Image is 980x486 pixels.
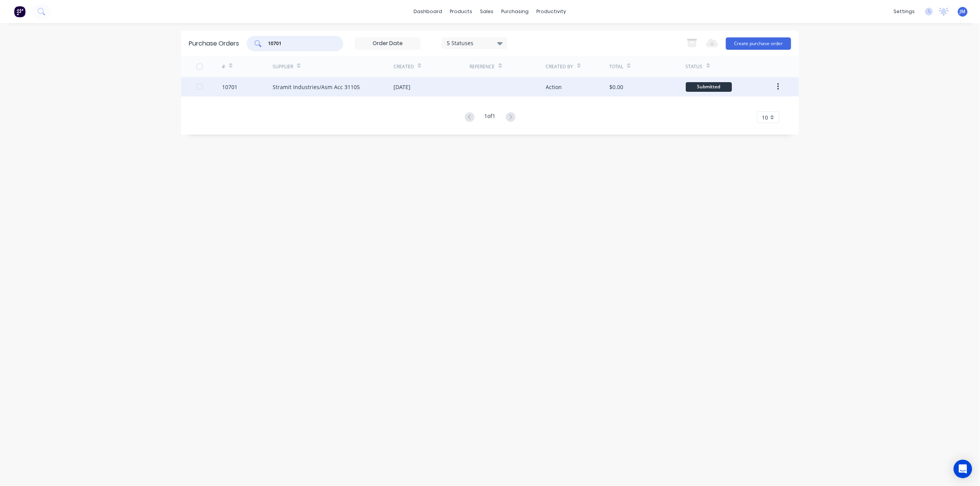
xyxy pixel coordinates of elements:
[470,63,495,70] div: Reference
[189,39,239,48] div: Purchase Orders
[410,6,446,17] a: dashboard
[446,6,476,17] div: products
[222,83,237,91] div: 10701
[890,6,919,17] div: settings
[447,39,502,47] div: 5 Statuses
[14,6,25,17] img: Factory
[355,38,420,49] input: Order Date
[273,83,360,91] div: Stramit Industries/Asm Acc 31105
[726,37,791,50] button: Create purchase order
[546,83,562,91] div: Action
[609,83,623,91] div: $0.00
[393,63,414,70] div: Created
[533,6,570,17] div: productivity
[273,63,293,70] div: Supplier
[393,83,410,91] div: [DATE]
[267,40,331,47] input: Search purchase orders...
[686,82,732,92] div: Submitted
[546,63,573,70] div: Created By
[960,8,966,15] span: JM
[222,63,225,70] div: #
[498,6,533,17] div: purchasing
[954,460,972,478] div: Open Intercom Messenger
[485,112,496,123] div: 1 of 1
[686,63,703,70] div: Status
[609,63,623,70] div: Total
[762,113,768,121] span: 10
[476,6,498,17] div: sales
